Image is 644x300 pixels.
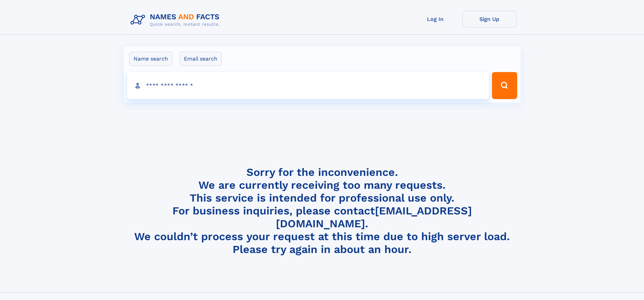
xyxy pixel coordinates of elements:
[462,11,517,27] a: Sign Up
[129,52,172,66] label: Name search
[128,11,225,29] img: Logo Names and Facts
[276,204,472,230] a: [EMAIL_ADDRESS][DOMAIN_NAME]
[492,72,517,99] button: Search Button
[127,72,489,99] input: search input
[408,11,462,27] a: Log In
[128,166,517,256] h4: Sorry for the inconvenience. We are currently receiving too many requests. This service is intend...
[180,52,222,66] label: Email search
